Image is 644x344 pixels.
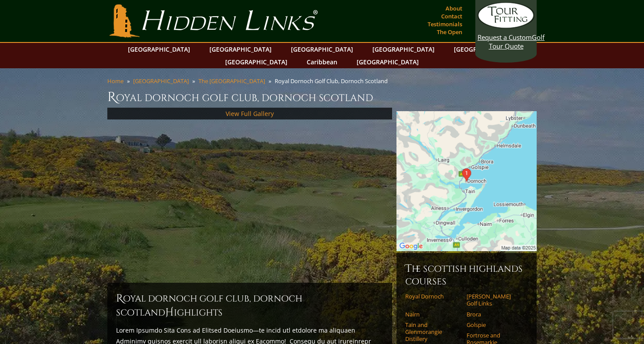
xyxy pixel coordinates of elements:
img: Google Map of Royal Dornoch Golf Club, Golf Road, Dornoch, Scotland, United Kingdom [396,111,537,251]
a: Nairn [405,311,461,318]
a: Golspie [467,321,522,328]
a: Home [107,77,124,85]
a: [GEOGRAPHIC_DATA] [352,56,423,68]
a: About [443,2,464,14]
a: [GEOGRAPHIC_DATA] [221,56,292,68]
h6: The Scottish Highlands Courses [405,262,528,288]
a: Brora [467,311,522,318]
a: Testimonials [425,18,464,30]
a: Contact [439,10,464,22]
h2: Royal Dornoch Golf Club, Dornoch Scotland ighlights [116,291,383,319]
a: Royal Dornoch [405,293,461,300]
a: Caribbean [302,56,342,68]
a: [GEOGRAPHIC_DATA] [205,43,276,56]
a: [GEOGRAPHIC_DATA] [124,43,195,56]
h1: Royal Dornoch Golf Club, Dornoch Scotland [107,88,537,106]
a: Tain and Glenmorangie Distillery [405,321,461,343]
a: [GEOGRAPHIC_DATA] [368,43,439,56]
span: Request a Custom [478,33,532,42]
a: [GEOGRAPHIC_DATA] [133,77,189,85]
a: The [GEOGRAPHIC_DATA] [198,77,265,85]
li: Royal Dornoch Golf Club, Dornoch Scotland [275,77,391,85]
a: [GEOGRAPHIC_DATA] [287,43,357,56]
a: [PERSON_NAME] Golf Links [467,293,522,307]
a: The Open [435,26,464,38]
a: Request a CustomGolf Tour Quote [478,2,534,50]
span: H [165,305,174,319]
a: View Full Gallery [226,109,274,118]
a: [GEOGRAPHIC_DATA] [449,43,520,56]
